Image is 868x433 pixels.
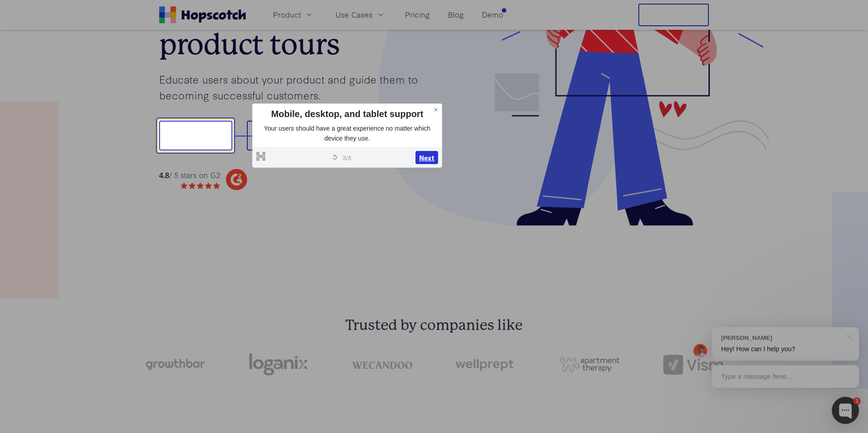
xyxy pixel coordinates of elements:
img: wellprept logo [456,356,516,373]
p: Hey! How can I help you? [721,344,850,354]
img: loganix-logo [248,349,308,381]
strong: 4.8 [159,169,169,180]
button: Next [415,151,438,165]
button: Product [268,7,319,22]
a: Pricing [401,7,434,22]
a: Home [159,6,246,24]
div: Mobile, desktop, and tablet support [256,108,438,120]
button: Book a demo [247,121,335,151]
div: / 5 stars on G2 [159,169,220,181]
a: Blog [444,7,467,22]
button: Show me! [159,121,232,151]
p: Your users should have a great experience no matter which device they use. [256,124,438,143]
p: Educate users about your product and guide them to becoming successful customers. [159,71,434,103]
a: Demo [478,7,507,22]
button: Use Cases [330,7,391,22]
span: Product [273,9,301,20]
div: [PERSON_NAME] [721,334,841,342]
img: Mark Spera [693,344,707,358]
img: wecandoo-logo [352,360,412,369]
img: growthbar-logo [145,359,205,370]
h2: Trusted by companies like [101,316,767,334]
span: Use Cases [335,9,373,20]
div: 1 [853,397,861,405]
button: Free Trial [638,4,709,26]
span: 3 / 5 [343,153,351,161]
div: Type a message here... [712,365,859,388]
img: png-apartment-therapy-house-studio-apartment-home [559,357,619,372]
img: vism logo [663,355,723,375]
